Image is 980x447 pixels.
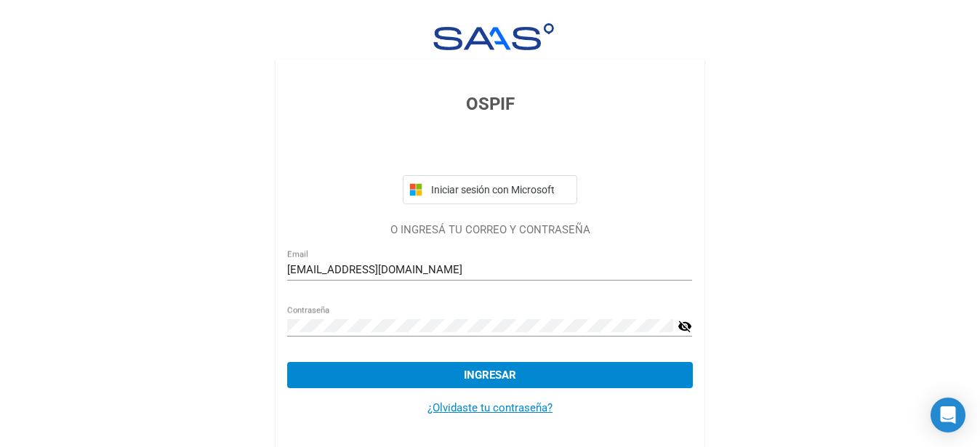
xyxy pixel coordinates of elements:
iframe: Botón Iniciar sesión con Google [395,133,585,165]
span: Iniciar sesión con Microsoft [428,184,571,196]
div: Open Intercom Messenger [931,398,965,432]
span: Ingresar [464,369,516,382]
button: Ingresar [287,362,692,388]
a: ¿Olvidaste tu contraseña? [427,401,553,414]
mat-icon: visibility_off [678,318,692,335]
h3: OSPIF [287,91,692,117]
button: Iniciar sesión con Microsoft [403,175,577,204]
p: O INGRESÁ TU CORREO Y CONTRASEÑA [287,222,692,238]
